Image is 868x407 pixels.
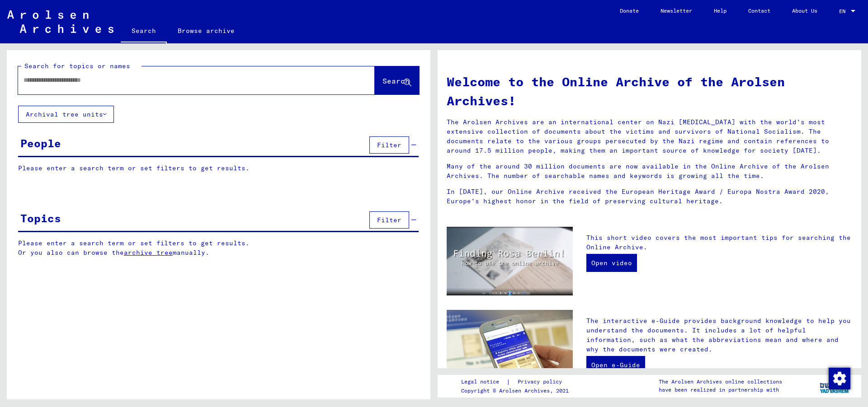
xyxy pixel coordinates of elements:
a: archive tree [124,248,173,257]
p: have been realized in partnership with [659,386,782,394]
a: Legal notice [461,377,506,387]
p: The Arolsen Archives are an international center on Nazi [MEDICAL_DATA] with the world’s most ext... [447,117,852,155]
img: Change consent [829,368,850,389]
span: Filter [377,216,401,224]
p: This short video covers the most important tips for searching the Online Archive. [586,233,852,252]
button: Filter [369,136,409,154]
button: Search [375,66,419,94]
img: eguide.jpg [447,310,573,394]
a: Open video [586,254,637,272]
div: | [461,377,573,387]
h1: Welcome to the Online Archive of the Arolsen Archives! [447,72,852,110]
p: Copyright © Arolsen Archives, 2021 [461,387,573,395]
img: video.jpg [447,227,573,295]
button: Filter [369,211,409,229]
p: Many of the around 30 million documents are now available in the Online Archive of the Arolsen Ar... [447,162,852,181]
a: Privacy policy [510,377,573,387]
button: Archival tree units [18,106,114,123]
img: Arolsen_neg.svg [7,10,113,33]
img: yv_logo.png [818,374,852,397]
p: Please enter a search term or set filters to get results. Or you also can browse the manually. [18,239,419,257]
p: In [DATE], our Online Archive received the European Heritage Award / Europa Nostra Award 2020, Eu... [447,187,852,206]
p: The Arolsen Archives online collections [659,378,782,386]
a: Search [121,20,167,43]
p: The interactive e-Guide provides background knowledge to help you understand the documents. It in... [586,316,852,354]
span: Search [382,76,410,85]
div: Topics [20,210,61,226]
mat-label: Search for topics or names [24,62,130,70]
span: EN [839,8,849,14]
a: Open e-Guide [586,356,645,374]
p: Please enter a search term or set filters to get results. [18,164,419,173]
a: Browse archive [167,20,245,42]
div: People [20,135,61,151]
span: Filter [377,141,401,149]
